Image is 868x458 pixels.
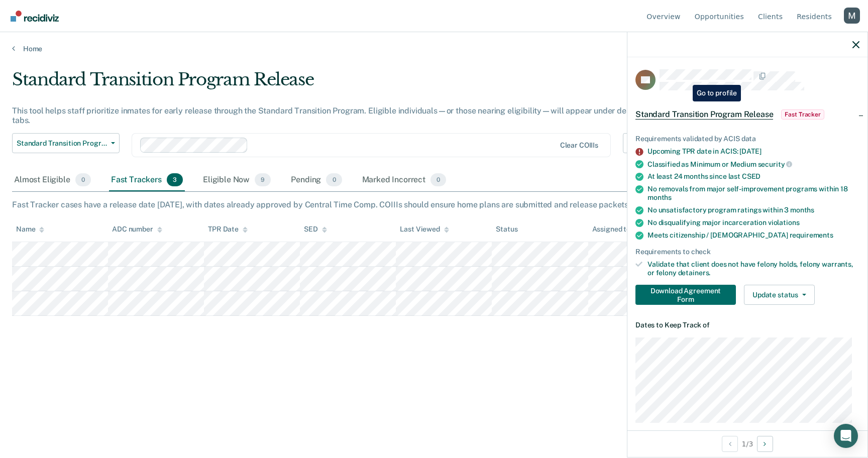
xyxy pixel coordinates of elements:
[11,11,59,22] img: Recidiviz
[844,8,860,24] button: Profile dropdown button
[255,173,271,186] span: 9
[757,436,773,452] button: Next Opportunity
[635,285,740,305] a: Navigate to form link
[635,321,859,329] dt: Dates to Keep Track of
[768,218,800,226] span: violations
[208,225,248,234] div: TPR Date
[360,169,449,191] div: Marked Incorrect
[627,430,867,457] div: 1 / 3
[112,225,162,234] div: ADC number
[647,185,859,202] div: No removals from major self-improvement programs within 18
[647,260,859,277] div: Validate that client does not have felony holds, felony warrants, or felony
[400,225,449,234] div: Last Viewed
[496,225,517,234] div: Status
[647,218,859,227] div: No disqualifying major incarceration
[678,269,711,277] span: detainers.
[635,285,736,305] button: Download Agreement Form
[12,169,93,191] div: Almost Eligible
[12,44,856,53] a: Home
[75,173,91,186] span: 0
[12,106,663,125] div: This tool helps staff prioritize inmates for early release through the Standard Transition Progra...
[635,248,859,256] div: Requirements to check
[109,169,185,191] div: Fast Trackers
[201,169,273,191] div: Eligible Now
[167,173,183,186] span: 3
[304,225,327,234] div: SED
[781,109,824,120] span: Fast Tracker
[647,231,859,240] div: Meets citizenship / [DEMOGRAPHIC_DATA]
[627,98,867,131] div: Standard Transition Program ReleaseFast Tracker
[289,169,344,191] div: Pending
[430,173,446,186] span: 0
[17,139,107,148] span: Standard Transition Program Release
[790,206,814,214] span: months
[790,231,833,239] span: requirements
[12,200,856,209] div: Fast Tracker cases have a release date [DATE], with dates already approved by Central Time Comp. ...
[758,160,793,168] span: security
[742,172,761,180] span: CSED
[647,160,859,169] div: Classified as Minimum or Medium
[635,135,859,143] div: Requirements validated by ACIS data
[635,109,773,120] span: Standard Transition Program Release
[326,173,342,186] span: 0
[560,141,598,150] div: Clear COIIIs
[722,436,738,452] button: Previous Opportunity
[647,193,672,201] span: months
[592,225,639,234] div: Assigned to
[834,424,858,448] div: Open Intercom Messenger
[12,69,663,98] div: Standard Transition Program Release
[647,147,859,156] div: Upcoming TPR date in ACIS: [DATE]
[647,206,859,214] div: No unsatisfactory program ratings within 3
[744,285,815,305] button: Update status
[647,172,859,181] div: At least 24 months since last
[16,225,44,234] div: Name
